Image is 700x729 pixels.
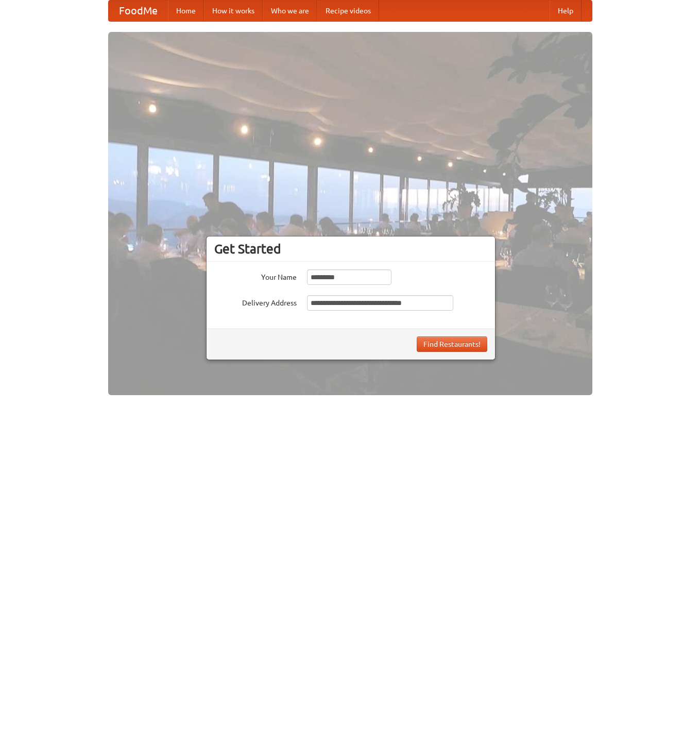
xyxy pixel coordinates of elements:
button: Find Restaurants! [417,336,487,352]
a: FoodMe [109,1,168,21]
a: How it works [204,1,263,21]
h3: Get Started [214,241,487,257]
a: Help [550,1,582,21]
a: Home [168,1,204,21]
label: Your Name [214,269,297,282]
a: Recipe videos [317,1,379,21]
label: Delivery Address [214,295,297,308]
a: Who we are [263,1,317,21]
